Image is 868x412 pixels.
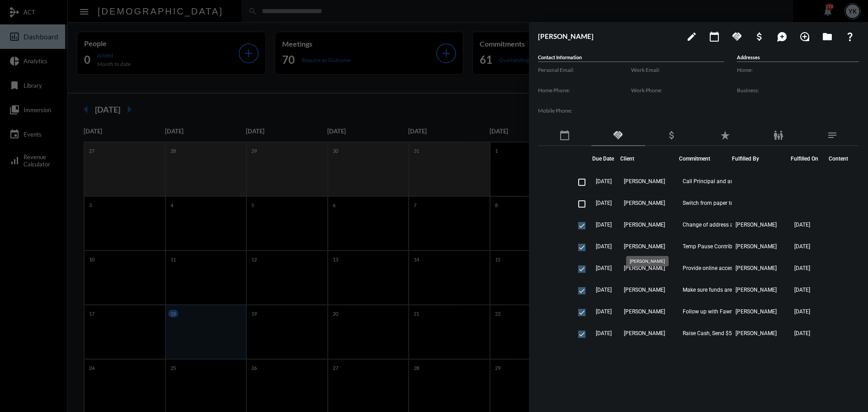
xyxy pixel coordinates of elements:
[773,130,784,141] mat-icon: family_restroom
[596,243,612,250] span: [DATE]
[624,243,665,250] span: [PERSON_NAME]
[624,308,665,315] span: [PERSON_NAME]
[596,287,612,293] span: [DATE]
[818,27,836,45] button: Archives
[827,130,838,141] mat-icon: notes
[750,27,769,45] button: Add Business
[794,222,810,228] span: [DATE]
[736,265,777,271] span: [PERSON_NAME]
[731,31,742,42] mat-icon: handshake
[844,31,855,42] mat-icon: question_mark
[631,87,724,94] label: Work Phone:
[794,243,810,250] span: [DATE]
[683,308,773,315] span: Follow up with Fawn to see how we can update the servicing agent to [PERSON_NAME].
[613,130,623,141] mat-icon: handshake
[683,178,773,185] span: Call Principal and ask them to redraft [PERSON_NAME]'s premium
[683,27,701,45] button: edit person
[596,265,612,271] span: [DATE]
[538,32,678,40] h3: [PERSON_NAME]
[737,54,859,62] h5: Addresses
[824,146,859,171] th: Content
[794,287,810,293] span: [DATE]
[754,31,765,42] mat-icon: attach_money
[596,178,612,185] span: [DATE]
[626,256,669,266] div: [PERSON_NAME]
[666,130,677,141] mat-icon: attach_money
[736,308,777,315] span: [PERSON_NAME]
[736,352,777,358] span: [PERSON_NAME]
[683,200,773,206] span: Switch from paper to electronic delivery
[683,243,748,250] span: Temp Pause Contributions
[620,146,679,171] th: Client
[720,130,731,141] mat-icon: star_rate
[728,27,746,45] button: Add Commitment
[679,146,732,171] th: Commitment
[737,87,859,94] label: Business:
[794,308,810,315] span: [DATE]
[683,330,773,336] span: Raise Cash, Send $5K from individual account to her checking account. Confirmation of codiing
[624,222,665,228] span: [PERSON_NAME]
[559,130,570,141] mat-icon: calendar_today
[624,200,665,206] span: [PERSON_NAME]
[736,287,777,293] span: [PERSON_NAME]
[624,330,665,336] span: [PERSON_NAME]
[794,352,810,358] span: [DATE]
[732,146,791,171] th: Fulfilled By
[538,54,724,62] h5: Contact Information
[736,222,777,228] span: [PERSON_NAME]
[596,330,612,336] span: [DATE]
[777,31,788,42] mat-icon: maps_ugc
[686,31,697,42] mat-icon: edit
[596,308,612,315] span: [DATE]
[709,31,720,42] mat-icon: calendar_today
[705,27,723,45] button: Add meeting
[538,107,631,114] label: Mobile Phone:
[596,222,612,228] span: [DATE]
[683,287,773,293] span: Make sure funds are available and journal
[736,330,777,336] span: [PERSON_NAME]
[631,66,724,73] label: Work Email:
[624,178,665,185] span: [PERSON_NAME]
[796,27,814,45] button: Add Introduction
[737,66,859,73] label: Home:
[624,352,665,358] span: [PERSON_NAME]
[794,265,810,271] span: [DATE]
[822,31,833,42] mat-icon: folder
[596,352,612,358] span: [DATE]
[773,27,791,45] button: Add Mention
[624,287,665,293] span: [PERSON_NAME]
[538,66,631,73] label: Personal Email:
[841,27,859,45] button: What If?
[592,146,620,171] th: Due Date
[683,222,773,228] span: Change of address across all platforms
[596,200,612,206] span: [DATE]
[736,243,777,250] span: [PERSON_NAME]
[791,146,824,171] th: Fulfilled On
[683,352,773,358] span: TEAM MEETING: [PERSON_NAME]. Client wanted to wait a few pay cycles and readdress
[794,330,810,336] span: [DATE]
[538,87,631,94] label: Home Phone:
[799,31,810,42] mat-icon: loupe
[683,265,766,271] span: Provide online access instructions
